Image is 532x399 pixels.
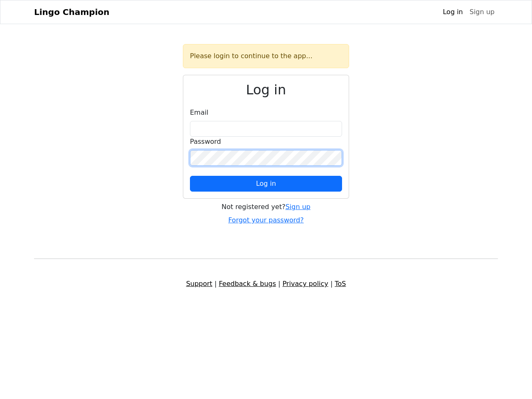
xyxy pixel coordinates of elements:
a: Forgot your password? [228,216,304,224]
a: Sign up [466,4,498,20]
div: | | | [29,279,503,289]
a: Sign up [286,203,310,211]
label: Email [190,108,208,118]
h2: Log in [190,82,342,98]
span: Log in [256,180,276,187]
div: Not registered yet? [183,202,349,212]
a: Privacy policy [283,280,328,288]
a: Lingo Champion [34,4,109,20]
div: Please login to continue to the app... [183,44,349,68]
label: Password [190,137,221,147]
button: Log in [190,176,342,192]
a: ToS [335,280,346,288]
a: Feedback & bugs [219,280,276,288]
a: Support [186,280,212,288]
a: Log in [439,4,466,20]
